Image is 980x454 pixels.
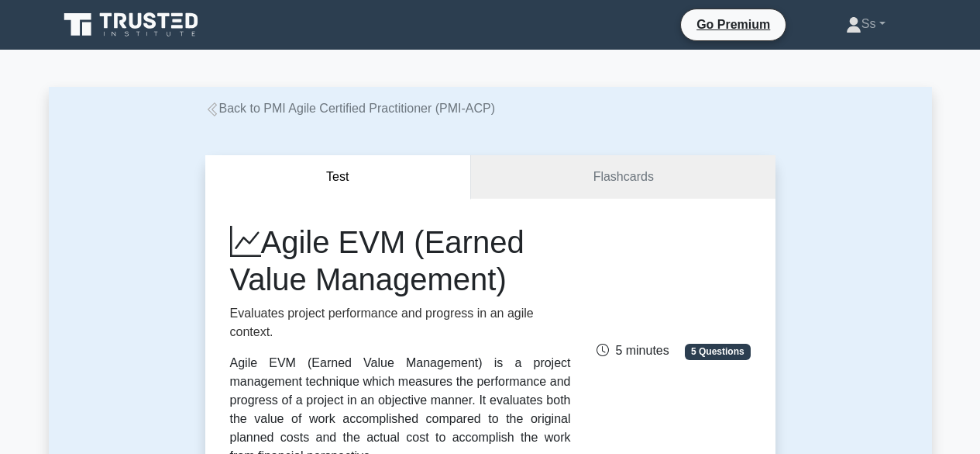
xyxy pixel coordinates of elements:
h1: Agile EVM (Earned Value Management) [230,224,571,298]
a: Ss [809,9,923,40]
button: Test [205,155,472,199]
a: Go Premium [687,15,779,34]
span: 5 minutes [597,344,669,357]
span: 5 Questions [685,344,750,359]
a: Back to PMI Agile Certified Practitioner (PMI-ACP) [205,102,496,115]
a: Flashcards [471,155,775,199]
p: Evaluates project performance and progress in an agile context. [230,304,571,341]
